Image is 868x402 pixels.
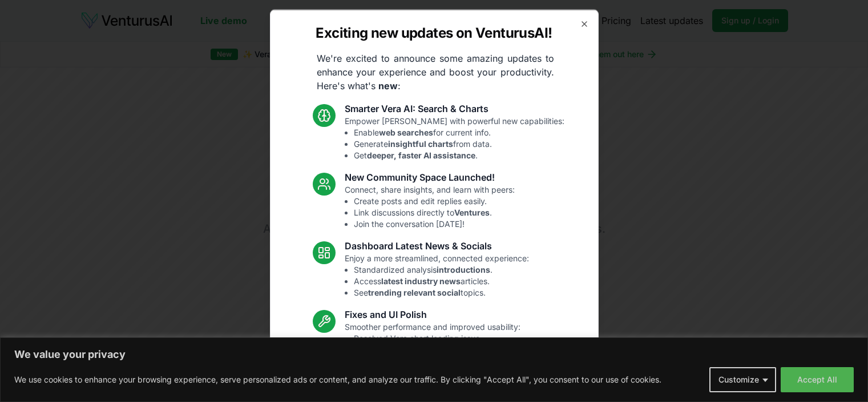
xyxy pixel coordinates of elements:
p: Enjoy a more streamlined, connected experience: [345,252,529,298]
li: Fixed mobile chat & sidebar glitches. [354,344,520,355]
p: We're excited to announce some amazing updates to enhance your experience and boost your producti... [308,51,563,92]
li: See topics. [354,286,529,298]
li: Link discussions directly to . [354,206,515,218]
h3: Fixes and UI Polish [345,307,520,321]
li: Generate from data. [354,138,564,149]
p: Smoother performance and improved usability: [345,321,520,367]
li: Enable for current info. [354,126,564,138]
li: Join the conversation [DATE]! [354,218,515,229]
h2: Exciting new updates on VenturusAI! [316,23,552,42]
li: Access articles. [354,275,529,286]
h3: Dashboard Latest News & Socials [345,238,529,252]
strong: Ventures [454,207,490,217]
strong: insightful charts [388,138,453,148]
h3: Smarter Vera AI: Search & Charts [345,101,564,115]
li: Resolved Vera chart loading issue. [354,332,520,344]
strong: latest industry news [381,276,461,285]
p: Connect, share insights, and learn with peers: [345,184,515,229]
li: Get . [354,149,564,161]
strong: new [378,79,398,91]
li: Standardized analysis . [354,264,529,275]
h3: New Community Space Launched! [345,170,515,184]
li: Enhanced overall UI consistency. [354,355,520,367]
strong: web searches [379,127,433,137]
strong: deeper, faster AI assistance [367,150,475,160]
strong: introductions [437,264,490,274]
p: Empower [PERSON_NAME] with powerful new capabilities: [345,115,564,161]
li: Create posts and edit replies easily. [354,195,515,206]
strong: trending relevant social [368,287,461,297]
